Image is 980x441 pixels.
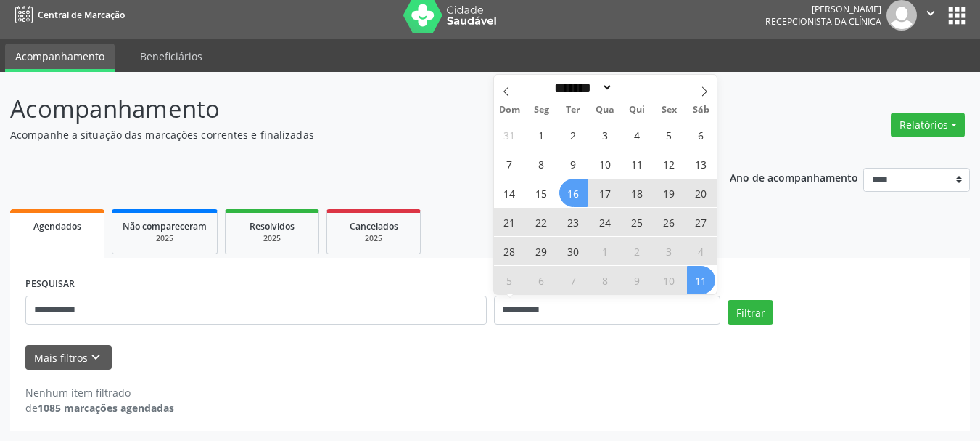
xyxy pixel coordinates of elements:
[765,15,881,28] span: Recepcionista da clínica
[527,237,556,265] span: Setembro 29, 2025
[527,208,556,236] span: Setembro 22, 2025
[591,266,619,294] span: Outubro 8, 2025
[495,121,524,149] span: Agosto 31, 2025
[495,179,524,207] span: Setembro 14, 2025
[655,266,683,294] span: Outubro 10, 2025
[236,233,308,244] div: 2025
[337,233,410,244] div: 2025
[687,121,715,149] span: Setembro 6, 2025
[687,266,715,294] span: Outubro 11, 2025
[525,105,557,115] span: Seg
[10,3,125,27] a: Central de Marcação
[123,233,207,244] div: 2025
[33,220,81,232] span: Agendados
[559,150,588,178] span: Setembro 9, 2025
[623,237,651,265] span: Outubro 2, 2025
[728,300,773,325] button: Filtrar
[591,150,619,178] span: Setembro 10, 2025
[687,237,715,265] span: Outubro 4, 2025
[25,385,174,400] div: Nenhum item filtrado
[123,220,207,232] span: Não compareceram
[10,127,682,142] p: Acompanhe a situação das marcações correntes e finalizadas
[527,266,556,294] span: Outubro 6, 2025
[38,9,125,21] span: Central de Marcação
[655,179,683,207] span: Setembro 19, 2025
[25,400,174,416] div: de
[685,105,717,115] span: Sáb
[655,150,683,178] span: Setembro 12, 2025
[38,401,174,415] strong: 1085 marcações agendadas
[559,208,588,236] span: Setembro 23, 2025
[591,179,619,207] span: Setembro 17, 2025
[88,349,104,365] i: keyboard_arrow_down
[591,237,619,265] span: Outubro 1, 2025
[559,237,588,265] span: Setembro 30, 2025
[527,179,556,207] span: Setembro 15, 2025
[250,220,295,232] span: Resolvidos
[730,168,858,186] p: Ano de acompanhamento
[623,208,651,236] span: Setembro 25, 2025
[495,266,524,294] span: Outubro 5, 2025
[655,208,683,236] span: Setembro 26, 2025
[623,179,651,207] span: Setembro 18, 2025
[557,105,589,115] span: Ter
[613,80,661,95] input: Year
[559,121,588,149] span: Setembro 2, 2025
[559,179,588,207] span: Setembro 16, 2025
[623,266,651,294] span: Outubro 9, 2025
[495,208,524,236] span: Setembro 21, 2025
[623,150,651,178] span: Setembro 11, 2025
[495,150,524,178] span: Setembro 7, 2025
[591,121,619,149] span: Setembro 3, 2025
[527,150,556,178] span: Setembro 8, 2025
[687,150,715,178] span: Setembro 13, 2025
[765,3,881,15] div: [PERSON_NAME]
[130,44,213,69] a: Beneficiários
[923,5,939,21] i: 
[621,105,653,115] span: Qui
[350,220,398,232] span: Cancelados
[589,105,621,115] span: Qua
[550,80,614,95] select: Month
[623,121,651,149] span: Setembro 4, 2025
[25,345,112,371] button: Mais filtroskeyboard_arrow_down
[687,208,715,236] span: Setembro 27, 2025
[527,121,556,149] span: Setembro 1, 2025
[559,266,588,294] span: Outubro 7, 2025
[10,91,682,127] p: Acompanhamento
[655,237,683,265] span: Outubro 3, 2025
[944,3,970,28] button: apps
[5,44,115,72] a: Acompanhamento
[494,105,526,115] span: Dom
[687,179,715,207] span: Setembro 20, 2025
[25,273,75,296] label: PESQUISAR
[653,105,685,115] span: Sex
[655,121,683,149] span: Setembro 5, 2025
[495,237,524,265] span: Setembro 28, 2025
[891,113,965,137] button: Relatórios
[591,208,619,236] span: Setembro 24, 2025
